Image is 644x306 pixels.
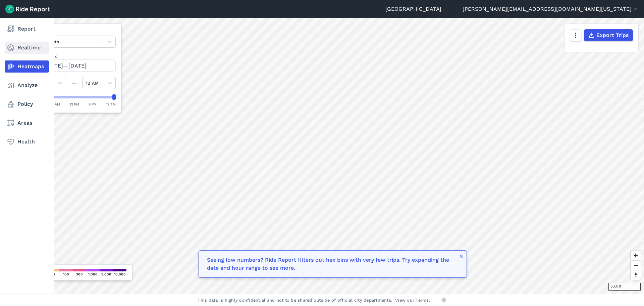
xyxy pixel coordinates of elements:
[33,53,116,59] label: Data Period
[5,42,49,54] a: Realtime
[395,297,430,303] a: View our Terms.
[33,59,116,72] button: [DATE]—[DATE]
[631,251,641,260] button: Zoom in
[52,101,60,107] div: 6 AM
[5,60,49,73] a: Heatmaps
[608,283,641,291] div: 5000 ft
[66,79,82,87] div: —
[463,5,639,13] button: [PERSON_NAME][EMAIL_ADDRESS][DOMAIN_NAME][US_STATE]
[21,18,644,294] canvas: Map
[45,62,87,69] span: [DATE]—[DATE]
[33,29,116,36] label: Data Type
[5,5,50,13] img: Ride Report
[584,29,633,41] button: Export Trips
[70,101,79,107] div: 12 PM
[5,136,49,148] a: Health
[385,5,441,13] a: [GEOGRAPHIC_DATA]
[631,260,641,270] button: Zoom out
[5,23,49,35] a: Report
[5,79,49,91] a: Analyze
[5,98,49,110] a: Policy
[89,101,97,107] div: 6 PM
[106,101,116,107] div: 12 AM
[5,117,49,129] a: Areas
[631,270,641,280] button: Reset bearing to north
[596,31,629,39] span: Export Trips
